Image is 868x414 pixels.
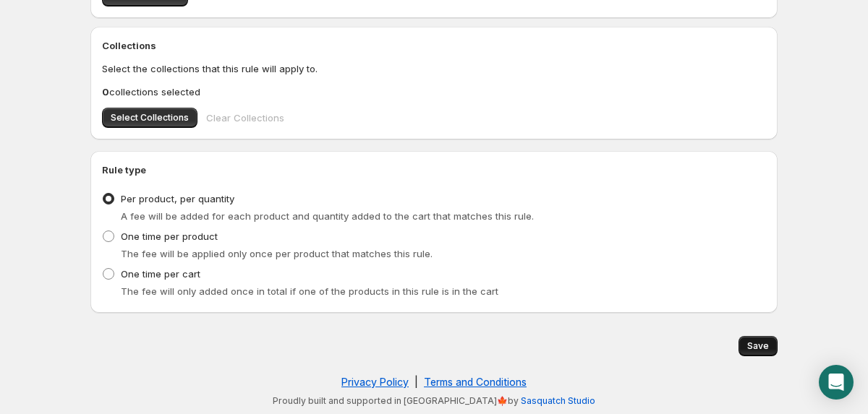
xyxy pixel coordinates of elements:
[521,395,595,406] a: Sasquatch Studio
[121,285,498,297] span: The fee will only added once in total if one of the products in this rule is in the cart
[341,376,409,388] a: Privacy Policy
[414,376,418,388] span: |
[111,112,189,124] span: Select Collections
[102,38,766,53] h2: Collections
[739,336,778,356] button: Save
[121,193,234,204] span: Per product, per quantity
[102,85,766,99] p: collections selected
[102,86,109,98] b: 0
[121,230,218,242] span: One time per product
[424,376,527,388] a: Terms and Conditions
[747,340,769,352] span: Save
[121,268,200,280] span: One time per cart
[98,395,770,407] p: Proudly built and supported in [GEOGRAPHIC_DATA]🍁by
[819,365,854,400] div: Open Intercom Messenger
[102,61,766,76] p: Select the collections that this rule will apply to.
[121,210,534,222] span: A fee will be added for each product and quantity added to the cart that matches this rule.
[102,163,766,177] h2: Rule type
[102,108,197,128] button: Select Collections
[121,248,433,259] span: The fee will be applied only once per product that matches this rule.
